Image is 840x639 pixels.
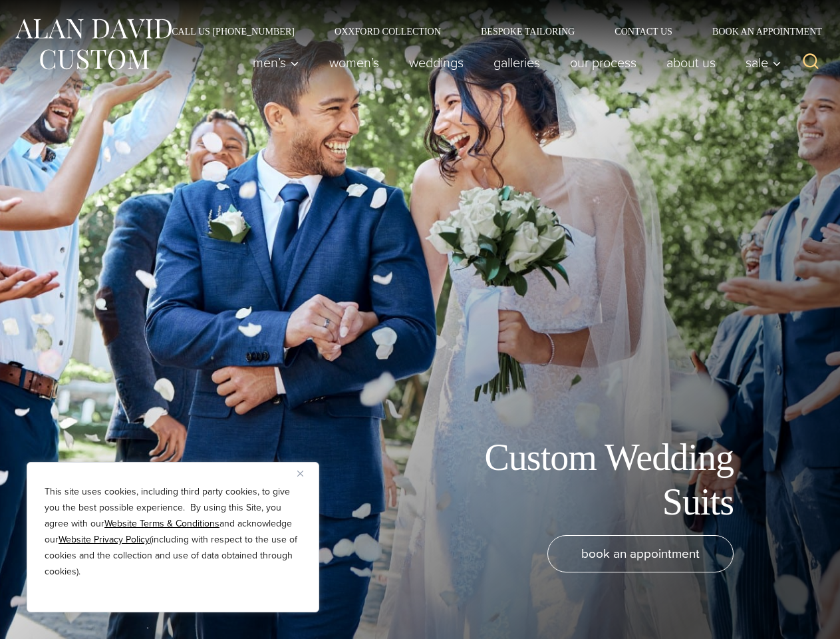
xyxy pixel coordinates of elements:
[692,27,827,36] a: Book an Appointment
[479,49,555,76] a: Galleries
[152,27,315,36] a: Call Us [PHONE_NUMBER]
[652,49,731,76] a: About Us
[547,535,734,572] a: book an appointment
[104,517,219,531] a: Website Terms & Conditions
[595,27,692,36] a: Contact Us
[746,56,781,69] span: Sale
[152,27,827,36] nav: Secondary Navigation
[59,532,150,546] a: Website Privacy Policy
[13,15,173,74] img: Alan David Custom
[795,47,827,79] button: View Search Form
[238,49,789,76] nav: Primary Navigation
[297,465,313,481] button: Close
[394,49,479,76] a: weddings
[253,56,299,69] span: Men’s
[45,484,301,580] p: This site uses cookies, including third party cookies, to give you the best possible experience. ...
[461,27,595,36] a: Bespoke Tailoring
[315,27,461,36] a: Oxxford Collection
[315,49,394,76] a: Women’s
[297,471,303,477] img: Close
[434,435,734,525] h1: Custom Wedding Suits
[555,49,652,76] a: Our Process
[581,544,700,563] span: book an appointment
